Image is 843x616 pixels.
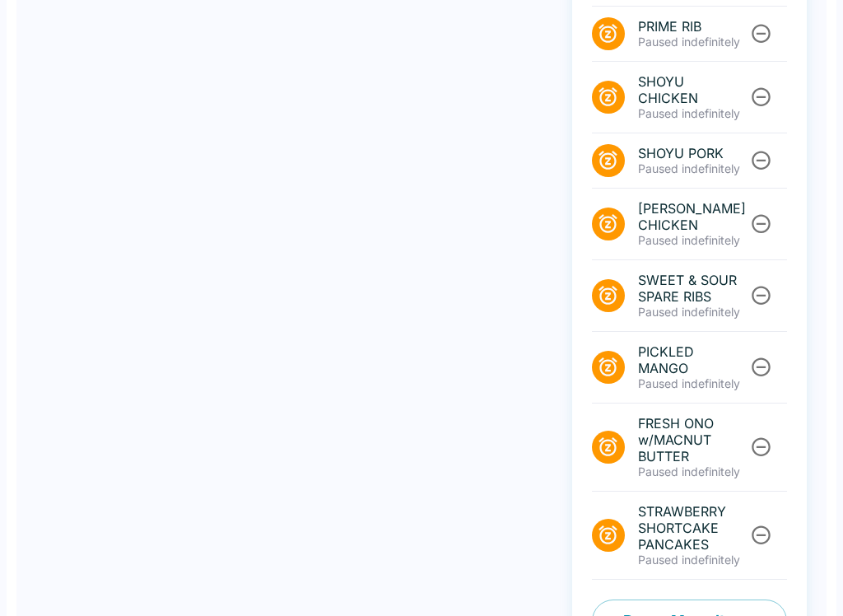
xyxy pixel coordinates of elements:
[638,343,748,376] span: PICKLED MANGO
[638,553,748,567] p: Paused indefinitely
[638,233,748,248] p: Paused indefinitely
[638,464,748,479] p: Paused indefinitely
[638,35,748,49] p: Paused indefinitely
[746,82,776,112] button: Unpause
[638,106,748,121] p: Paused indefinitely
[746,208,776,239] button: Unpause
[746,145,776,175] button: Unpause
[638,503,748,553] span: STRAWBERRY SHORTCAKE PANCAKES
[638,376,748,391] p: Paused indefinitely
[746,18,776,49] button: Unpause
[746,280,776,310] button: Unpause
[746,352,776,382] button: Unpause
[638,18,748,35] span: PRIME RIB
[638,305,748,320] p: Paused indefinitely
[638,200,748,233] span: [PERSON_NAME] CHICKEN
[638,145,748,161] span: SHOYU PORK
[638,415,748,464] span: FRESH ONO w/MACNUT BUTTER
[638,73,748,106] span: SHOYU CHICKEN
[746,520,776,550] button: Unpause
[638,161,748,176] p: Paused indefinitely
[638,272,748,305] span: SWEET & SOUR SPARE RIBS
[746,432,776,462] button: Unpause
